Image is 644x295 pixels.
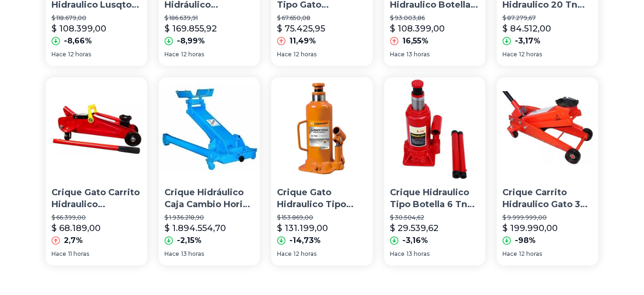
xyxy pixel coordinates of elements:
[51,250,66,258] span: Hace
[390,22,445,35] p: $ 108.399,00
[497,77,598,265] a: Crique Carrito Hidraulico Gato 3 Toneladas Reforzado OfertaCrique Carrito Hidraulico Gato 3 Tonel...
[502,187,593,211] p: Crique Carrito Hidraulico Gato 3 Toneladas Reforzado Oferta
[390,187,480,211] p: Crique Hidraulico Tipo Botella 6 Tn Reforzado - [PERSON_NAME]
[164,214,255,221] p: $ 1.936.218,90
[519,51,542,58] span: 12 horas
[277,187,367,211] p: Crique Gato Hidraulico Tipo Botella 12 Tn Reforzado Lusqtoff
[277,214,367,221] p: $ 153.869,00
[159,77,260,179] img: Crique Hidráulico Caja Cambio Horiz 1000kg 4rda Delfabro
[390,14,480,22] p: $ 93.003,86
[164,250,179,258] span: Hace
[384,77,486,179] img: Crique Hidraulico Tipo Botella 6 Tn Reforzado - Nolin
[64,235,83,246] p: 2,7%
[164,51,179,58] span: Hace
[177,235,202,246] p: -2,15%
[502,214,593,221] p: $ 9.999.999,00
[271,77,373,179] img: Crique Gato Hidraulico Tipo Botella 12 Tn Reforzado Lusqtoff
[51,187,142,211] p: Crique Gato Carrito Hidraulico Reforzado Para Auto 2 Ton
[502,14,593,22] p: $ 87.279,67
[164,22,217,35] p: $ 169.855,92
[402,35,429,47] p: 16,55%
[515,235,536,246] p: -98%
[159,77,260,265] a: Crique Hidráulico Caja Cambio Horiz 1000kg 4rda DelfabroCrique Hidráulico Caja Cambio Horiz 1000k...
[51,22,106,35] p: $ 108.399,00
[51,51,66,58] span: Hace
[294,51,317,58] span: 12 horas
[271,77,373,265] a: Crique Gato Hidraulico Tipo Botella 12 Tn Reforzado LusqtoffCrique Gato Hidraulico Tipo Botella 1...
[64,35,92,47] p: -8,66%
[519,250,542,258] span: 12 horas
[46,77,147,265] a: Crique Gato Carrito Hidraulico Reforzado Para Auto 2 TonCrique Gato Carrito Hidraulico Reforzado ...
[181,51,204,58] span: 12 horas
[502,51,517,58] span: Hace
[390,221,439,235] p: $ 29.539,62
[277,250,292,258] span: Hace
[164,221,226,235] p: $ 1.894.554,70
[502,221,558,235] p: $ 199.990,00
[289,235,321,246] p: -14,73%
[277,14,367,22] p: $ 67.650,08
[68,250,89,258] span: 11 horas
[181,250,204,258] span: 13 horas
[407,51,429,58] span: 13 horas
[277,51,292,58] span: Hace
[51,214,142,221] p: $ 66.399,00
[51,221,101,235] p: $ 68.189,00
[390,51,405,58] span: Hace
[502,250,517,258] span: Hace
[502,22,551,35] p: $ 84.512,00
[277,221,328,235] p: $ 131.199,00
[294,250,317,258] span: 12 horas
[277,22,325,35] p: $ 75.425,95
[68,51,91,58] span: 12 horas
[390,214,480,221] p: $ 30.504,62
[46,77,147,179] img: Crique Gato Carrito Hidraulico Reforzado Para Auto 2 Ton
[497,77,598,179] img: Crique Carrito Hidraulico Gato 3 Toneladas Reforzado Oferta
[402,235,428,246] p: -3,16%
[515,35,541,47] p: -3,17%
[177,35,205,47] p: -8,99%
[51,14,142,22] p: $ 118.679,00
[407,250,429,258] span: 13 horas
[289,35,316,47] p: 11,49%
[164,14,255,22] p: $ 186.639,91
[390,250,405,258] span: Hace
[384,77,486,265] a: Crique Hidraulico Tipo Botella 6 Tn Reforzado - NolinCrique Hidraulico Tipo Botella 6 Tn Reforzad...
[164,187,255,211] p: Crique Hidráulico Caja Cambio Horiz 1000kg 4rda Delfabro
